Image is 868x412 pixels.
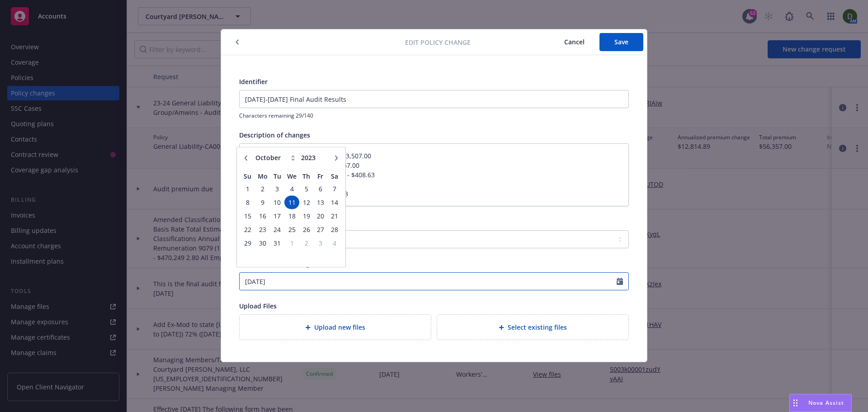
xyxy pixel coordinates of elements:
[314,224,326,235] span: 27
[789,394,852,412] button: Nova Assist
[284,209,299,223] td: 18
[329,237,341,249] span: 4
[317,172,323,180] span: Fr
[328,209,342,223] td: 21
[271,197,283,208] span: 10
[599,33,643,51] button: Save
[270,195,284,209] td: 10
[258,172,268,180] span: Mo
[239,143,629,206] textarea: Original Estimated Premium - $43,507.00 Audited Actual Premium - $56,357.00 Additional taxes and ...
[244,172,251,180] span: Su
[239,314,431,340] div: Upload new files
[285,197,298,208] span: 11
[271,224,283,235] span: 24
[328,182,342,195] td: 7
[285,210,298,222] span: 18
[255,183,269,194] span: 2
[328,195,342,209] td: 14
[314,197,326,208] span: 13
[241,209,255,223] td: 15
[255,195,270,209] td: 9
[285,224,298,235] span: 25
[270,182,284,195] td: 3
[241,223,255,236] td: 22
[808,399,844,407] span: Nova Assist
[270,223,284,236] td: 24
[284,195,299,209] td: 11
[271,237,283,249] span: 31
[271,183,283,194] span: 3
[255,197,269,208] span: 9
[617,278,623,285] svg: Calendar
[270,236,284,250] td: 31
[299,195,313,209] td: 12
[255,224,269,235] span: 23
[314,183,326,194] span: 6
[508,322,567,332] span: Select existing files
[241,236,255,250] td: 29
[270,209,284,223] td: 17
[284,250,299,263] td: empty-day-cell
[241,195,255,209] td: 8
[255,223,270,236] td: 23
[300,197,312,208] span: 12
[437,314,629,340] div: Select existing files
[284,236,299,250] td: 1
[328,223,342,236] td: 28
[314,237,326,249] span: 3
[241,237,254,249] span: 29
[313,195,327,209] td: 13
[329,224,341,235] span: 28
[313,223,327,236] td: 27
[300,237,312,249] span: 2
[329,183,341,194] span: 7
[549,33,599,51] button: Cancel
[271,210,283,222] span: 17
[564,38,585,46] span: Cancel
[299,182,313,195] td: 5
[299,236,313,250] td: 2
[299,209,313,223] td: 19
[300,224,312,235] span: 26
[239,77,268,86] span: Identifier
[239,112,629,119] span: Characters remaining 29/140
[239,302,277,310] span: Upload Files
[790,394,801,412] div: Drag to move
[240,90,628,108] input: This will be shown in the policy change history list for your reference.
[287,172,297,180] span: We
[285,237,298,249] span: 1
[255,237,269,249] span: 30
[313,209,327,223] td: 20
[313,236,327,250] td: 3
[313,250,327,263] td: empty-day-cell
[274,172,281,180] span: Tu
[285,183,298,194] span: 4
[255,250,270,263] td: empty-day-cell
[239,131,310,139] span: Description of changes
[314,322,365,332] span: Upload new files
[300,210,312,222] span: 19
[241,250,255,263] td: empty-day-cell
[241,210,254,222] span: 15
[270,250,284,263] td: empty-day-cell
[284,182,299,195] td: 4
[300,183,312,194] span: 5
[240,273,617,290] input: MM/DD/YYYY
[241,224,254,235] span: 22
[299,250,313,263] td: empty-day-cell
[331,172,338,180] span: Sa
[255,210,269,222] span: 16
[255,236,270,250] td: 30
[302,172,310,180] span: Th
[241,183,254,194] span: 1
[241,182,255,195] td: 1
[284,223,299,236] td: 25
[405,38,471,47] span: Edit policy change
[313,182,327,195] td: 6
[329,197,341,208] span: 14
[299,223,313,236] td: 26
[614,38,628,46] span: Save
[328,250,342,263] td: empty-day-cell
